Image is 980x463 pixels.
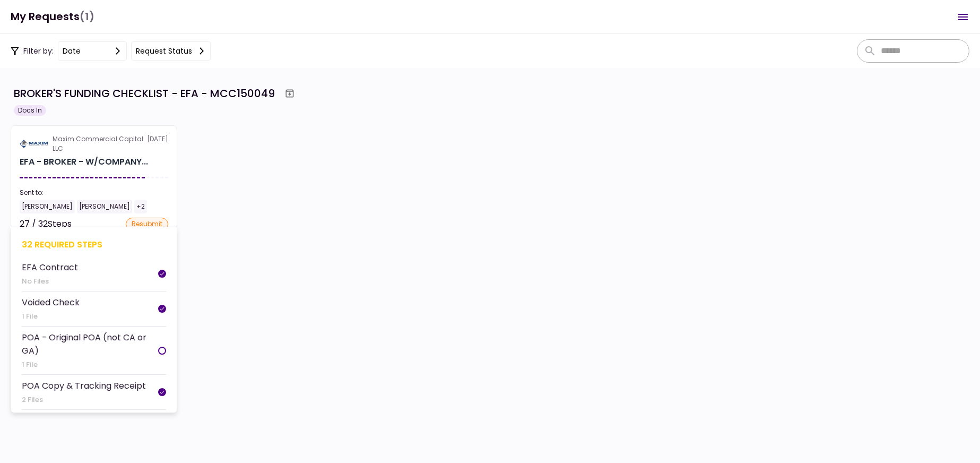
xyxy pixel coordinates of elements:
div: Docs In [14,105,46,116]
div: POA Copy & Tracking Receipt [22,379,146,392]
div: Filter by: [11,41,211,61]
div: [PERSON_NAME] [77,200,132,213]
div: 32 required steps [22,238,166,251]
div: BROKER'S FUNDING CHECKLIST - EFA - MCC150049 [14,85,275,101]
div: 1 File [22,311,80,322]
div: No Files [22,276,78,287]
span: (1) [80,6,94,28]
div: date [63,45,81,57]
div: 27 / 32 Steps [20,218,72,230]
button: Archive workflow [280,84,299,103]
div: [DATE] [20,134,168,153]
div: EFA - BROKER - W/COMPANY & GUARANTOR - FUNDING CHECKLIST for M & J'S BUY SELL & TRADE LLC [20,156,148,168]
div: 2 Files [22,395,146,405]
div: EFA Contract [22,261,78,274]
div: +2 [134,200,147,213]
button: date [58,41,127,61]
button: Request status [131,41,211,61]
div: resubmit [126,218,168,230]
div: Maxim Commercial Capital LLC [53,134,147,153]
button: Open menu [950,4,976,30]
div: Sent to: [20,188,168,198]
div: POA - Original POA (not CA or GA) [22,331,158,357]
div: Voided Check [22,296,80,309]
div: [PERSON_NAME] [20,200,75,213]
img: Partner logo [20,139,48,149]
h1: My Requests [11,6,94,28]
div: 1 File [22,359,158,370]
